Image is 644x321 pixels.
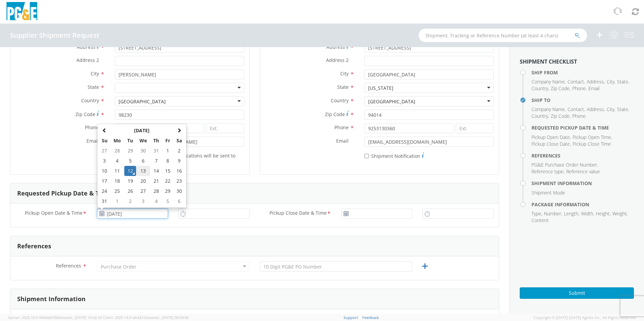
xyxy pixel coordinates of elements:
[532,168,565,175] li: ,
[612,210,627,217] span: Weight
[99,176,110,186] td: 17
[520,287,634,299] button: Submit
[573,134,612,141] li: ,
[110,166,125,176] td: 11
[564,210,578,217] span: Length
[336,138,349,144] span: Email
[124,176,136,186] td: 19
[177,128,182,133] span: Next Month
[572,113,586,119] span: Phone
[596,210,611,217] li: ,
[150,196,162,206] td: 4
[17,296,86,302] h3: Shipment Information
[75,111,95,117] span: Zip Code
[136,136,150,146] th: We
[337,84,349,90] span: State
[532,217,549,223] span: Content
[587,106,605,113] li: ,
[612,210,628,217] li: ,
[532,98,634,103] h4: Ship To
[581,210,594,217] li: ,
[269,210,327,217] span: Pickup Close Date & Time
[572,85,586,92] span: Phone
[150,176,162,186] td: 21
[520,58,577,65] strong: Shipment Checklist
[162,166,173,176] td: 15
[99,166,110,176] td: 10
[325,111,345,117] span: Zip Code
[124,166,136,176] td: 12
[532,78,565,85] span: Company Name
[581,210,593,217] span: Width
[551,113,571,119] li: ,
[456,123,494,133] input: Ext.
[326,57,349,63] span: Address 2
[173,136,185,146] th: Sa
[532,162,598,168] li: ,
[532,162,597,168] span: PG&E Purchase Order Number
[566,168,600,175] span: Reference value
[607,106,614,112] span: City
[136,196,150,206] td: 3
[162,136,173,146] th: Fr
[25,210,83,217] span: Pickup Open Date & Time
[587,78,604,85] span: Address
[110,156,125,166] td: 4
[532,202,634,207] h4: Package Information
[99,136,110,146] th: Su
[532,210,541,217] span: Type
[124,156,136,166] td: 5
[173,146,185,156] td: 2
[136,156,150,166] td: 6
[344,315,358,320] a: Support
[162,146,173,156] td: 1
[368,98,415,105] div: [GEOGRAPHIC_DATA]
[124,146,136,156] td: 29
[76,57,99,63] span: Address 2
[532,181,634,186] h4: Shipment Information
[532,125,634,130] h4: Requested Pickup Date & Time
[10,32,99,39] h4: Supplier Shipment Request
[419,29,587,42] input: Shipment, Tracking or Reference Number (at least 4 chars)
[99,196,110,206] td: 31
[81,97,99,104] span: Country
[173,196,185,206] td: 6
[572,85,587,92] li: ,
[551,113,570,119] span: Zip Code
[124,186,136,196] td: 26
[110,196,125,206] td: 1
[124,136,136,146] th: Tu
[532,153,634,158] h4: References
[136,186,150,196] td: 27
[150,156,162,166] td: 7
[573,134,611,140] span: Pickup Open Time
[260,261,412,272] input: 10 Digit PG&E PO Number
[532,134,571,141] li: ,
[85,124,99,131] span: Phone
[124,196,136,206] td: 2
[532,141,571,147] li: ,
[110,146,125,156] td: 28
[364,151,424,159] label: Shipment Notification
[173,156,185,166] td: 9
[162,186,173,196] td: 29
[87,138,99,144] span: Email
[99,186,110,196] td: 24
[532,106,565,112] span: Company Name
[136,146,150,156] td: 30
[564,210,579,217] li: ,
[568,78,585,85] li: ,
[588,85,600,92] span: Email
[136,166,150,176] td: 13
[162,156,173,166] td: 8
[532,70,634,75] h4: Ship From
[532,78,566,85] li: ,
[61,315,102,320] span: master, [DATE] 10:42:29
[136,176,150,186] td: 20
[617,78,629,85] li: ,
[532,113,549,119] li: ,
[150,146,162,156] td: 31
[532,113,548,119] span: Country
[532,106,566,113] li: ,
[532,210,542,217] li: ,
